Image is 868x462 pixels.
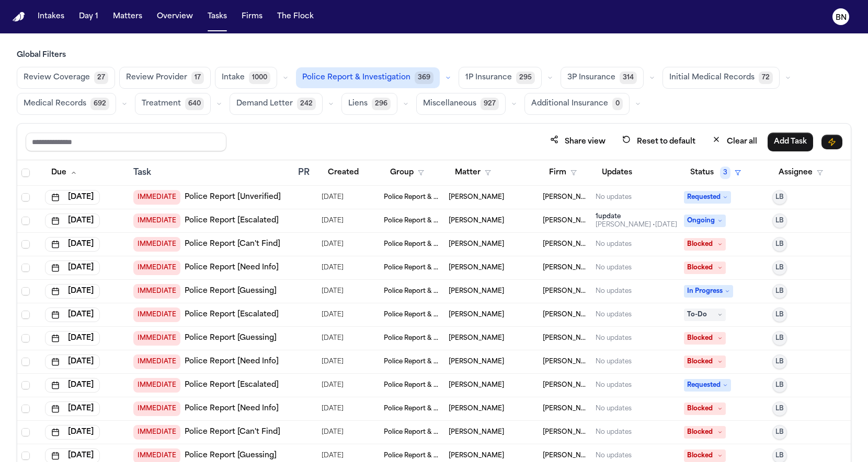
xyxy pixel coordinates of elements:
[465,73,512,83] span: 1P Insurance
[302,73,410,83] span: Police Report & Investigation
[153,7,197,26] button: Overview
[142,99,181,109] span: Treatment
[481,98,499,110] span: 927
[348,99,368,109] span: Liens
[119,67,211,89] button: Review Provider17
[215,67,277,89] button: Intake1000
[759,72,773,84] span: 72
[612,98,623,110] span: 0
[706,132,763,151] button: Clear all
[230,93,323,115] button: Demand Letter242
[273,7,318,26] button: The Flock
[203,7,231,26] button: Tasks
[222,73,245,83] span: Intake
[90,98,109,110] span: 692
[24,73,90,83] span: Review Coverage
[821,135,842,149] button: Immediate Task
[423,99,476,109] span: Miscellaneous
[75,7,102,26] button: Day 1
[567,73,615,83] span: 3P Insurance
[663,67,780,89] button: Initial Medical Records72
[13,12,25,22] a: Home
[236,99,293,109] span: Demand Letter
[135,93,211,115] button: Treatment640
[297,98,316,110] span: 242
[531,99,608,109] span: Additional Insurance
[94,72,108,84] span: 27
[416,93,506,115] button: Miscellaneous927
[109,7,146,26] button: Matters
[341,93,397,115] button: Liens296
[459,67,542,89] button: 1P Insurance295
[33,7,68,26] button: Intakes
[24,99,86,109] span: Medical Records
[616,132,702,151] button: Reset to default
[620,72,637,84] span: 314
[126,73,187,83] span: Review Provider
[296,67,440,88] button: Police Report & Investigation369
[524,93,630,115] button: Additional Insurance0
[372,98,391,110] span: 296
[249,72,270,84] span: 1000
[768,133,813,151] button: Add Task
[17,67,115,89] button: Review Coverage27
[17,93,116,115] button: Medical Records692
[516,72,535,84] span: 295
[191,72,204,84] span: 17
[185,98,204,110] span: 640
[415,72,433,84] span: 369
[669,73,755,83] span: Initial Medical Records
[13,12,25,22] img: Finch Logo
[237,7,267,26] button: Firms
[17,50,851,61] h3: Global Filters
[561,67,644,89] button: 3P Insurance314
[544,132,612,151] button: Share view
